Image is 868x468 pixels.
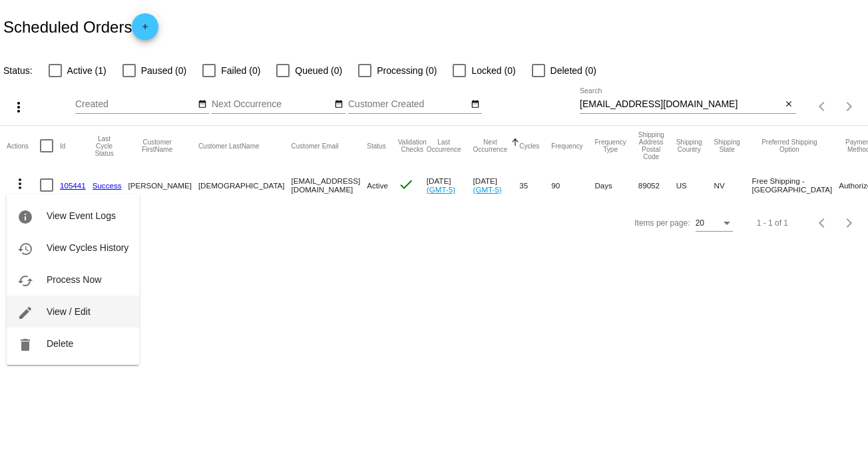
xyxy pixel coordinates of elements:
[47,306,91,317] span: View / Edit
[17,241,33,257] mat-icon: history
[17,305,33,321] mat-icon: edit
[47,274,101,285] span: Process Now
[47,338,73,349] span: Delete
[47,242,128,253] span: View Cycles History
[17,337,33,353] mat-icon: delete
[17,273,33,289] mat-icon: cached
[17,209,33,225] mat-icon: info
[47,210,116,221] span: View Event Logs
